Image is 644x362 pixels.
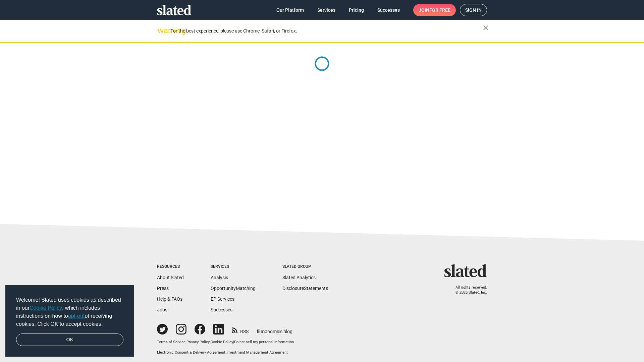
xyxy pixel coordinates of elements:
[372,4,405,16] a: Successes
[482,24,490,32] mat-icon: close
[282,275,316,280] a: Slated Analytics
[186,340,210,344] a: Privacy Policy
[465,4,482,16] span: Sign in
[377,4,400,16] span: Successes
[16,334,123,346] a: dismiss cookie message
[257,329,265,334] span: film
[157,286,169,291] a: Press
[211,264,256,269] div: Services
[157,275,184,280] a: About Slated
[448,285,487,295] p: All rights reserved. © 2025 Slated, Inc.
[429,4,450,16] span: for free
[185,340,186,344] span: |
[157,307,167,312] a: Jobs
[211,307,232,312] a: Successes
[225,350,226,355] span: |
[211,275,228,280] a: Analysis
[211,296,234,302] a: EP Services
[211,340,233,344] a: Cookie Policy
[282,286,328,291] a: DisclosureStatements
[349,4,364,16] span: Pricing
[210,340,211,344] span: |
[30,305,62,311] a: Cookie Policy
[158,26,166,35] mat-icon: warning
[312,4,341,16] a: Services
[232,324,249,335] a: RSS
[68,313,85,319] a: opt-out
[226,350,288,355] a: Investment Management Agreement
[282,264,328,269] div: Slated Group
[233,340,234,344] span: |
[157,296,182,302] a: Help & FAQs
[317,4,335,16] span: Services
[343,4,369,16] a: Pricing
[157,264,184,269] div: Resources
[257,323,292,335] a: filmonomics blog
[16,296,123,328] span: Welcome! Slated uses cookies as described in our , which includes instructions on how to of recei...
[271,4,309,16] a: Our Platform
[276,4,304,16] span: Our Platform
[211,286,256,291] a: OpportunityMatching
[419,4,450,16] span: Join
[5,285,134,357] div: cookieconsent
[157,350,225,355] a: Electronic Consent & Delivery Agreement
[460,4,487,16] a: Sign in
[170,26,483,36] div: For the best experience, please use Chrome, Safari, or Firefox.
[234,340,294,345] button: Do not sell my personal information
[413,4,456,16] a: Joinfor free
[157,340,185,344] a: Terms of Service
